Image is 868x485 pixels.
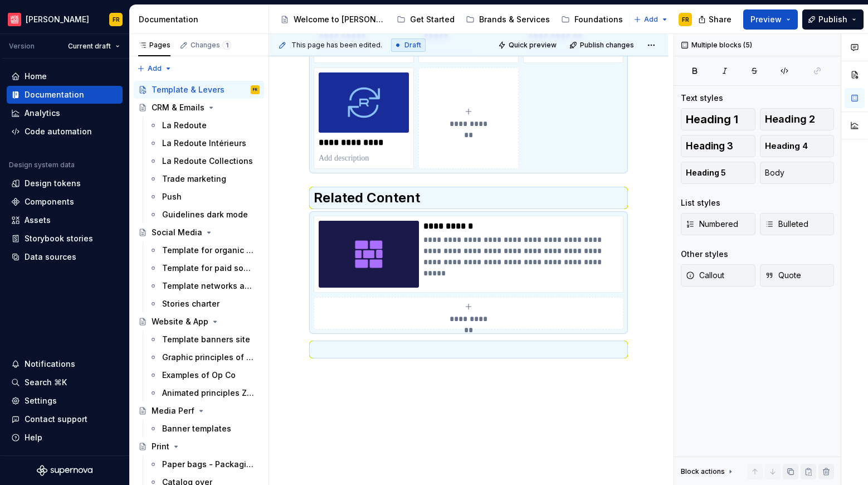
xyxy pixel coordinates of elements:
span: Publish changes [580,41,634,50]
a: Social Media [134,224,264,241]
div: Block actions [681,464,735,479]
div: Notifications [25,358,75,370]
a: Animated principles Zsa Op Co [144,384,264,402]
span: Preview [750,14,782,25]
div: Help [25,432,42,443]
a: Graphic principles of Op Co [144,348,264,366]
div: Page tree [276,8,628,31]
a: Get Started [392,11,459,28]
a: Welcome to [PERSON_NAME] [276,11,390,28]
div: Other styles [681,249,728,260]
a: Settings [7,392,123,410]
div: La Redoute Collections [162,156,253,167]
button: Heading 1 [681,108,755,130]
button: Callout [681,264,755,287]
span: This page has been edited. [291,41,382,50]
img: f15b4b9a-d43c-4bd8-bdfb-9b20b89b7814.png [8,13,21,26]
div: Trade marketing [162,173,226,185]
div: Analytics [25,108,60,119]
span: Heading 3 [686,140,733,152]
button: Current draft [63,38,125,54]
button: Heading 2 [760,108,835,130]
div: Data sources [25,251,76,263]
button: Publish changes [566,37,639,53]
div: Push [162,191,182,202]
div: Welcome to [PERSON_NAME] [294,14,386,25]
div: Changes [191,41,231,50]
div: Template for organic social networks [162,245,254,256]
h2: Related Content [314,189,623,207]
div: Version [9,42,35,51]
img: 5c82d92a-1234-4578-9061-ee31b559f0b0.png [319,221,419,288]
img: 8723281f-6219-443c-a558-a11fc5dedeef.png [319,72,409,133]
div: Search ⌘K [25,377,67,388]
a: Print [134,438,264,455]
span: Publish [818,14,847,25]
span: Add [148,64,162,73]
span: Bulleted [765,219,808,230]
a: Paper bags - Packaging [144,455,264,473]
div: Block actions [681,467,725,476]
a: Banner templates [144,420,264,438]
a: Home [7,67,123,85]
a: Website & App [134,313,264,331]
a: Data sources [7,248,123,266]
a: CRM & Emails [134,99,264,117]
div: [PERSON_NAME] [26,14,89,25]
a: Template banners site [144,331,264,348]
div: Storybook stories [25,233,93,244]
div: Paper bags - Packaging [162,459,254,470]
div: Contact support [25,414,87,425]
a: Media Perf [134,402,264,420]
button: [PERSON_NAME]FR [2,7,127,31]
span: Add [644,15,658,24]
div: Design tokens [25,178,81,189]
span: 1 [222,41,231,50]
span: Heading 2 [765,114,815,125]
a: Brands & Services [461,11,554,28]
div: Stories charter [162,298,220,309]
div: La Redoute Intérieurs [162,138,246,149]
a: Assets [7,211,123,229]
button: Help [7,429,123,447]
svg: Supernova Logo [37,465,92,476]
button: Preview [743,9,798,30]
a: Stories charter [144,295,264,313]
a: Design tokens [7,174,123,192]
a: Components [7,193,123,211]
a: Trade marketing [144,170,264,188]
div: Documentation [139,14,264,25]
div: Foundations [574,14,623,25]
button: Heading 4 [760,135,835,157]
div: Examples of Op Co [162,370,236,381]
div: Assets [25,215,51,226]
div: Get Started [410,14,455,25]
a: Guidelines dark mode [144,206,264,224]
span: Quick preview [509,41,557,50]
span: Share [709,14,732,25]
button: Quick preview [495,37,562,53]
div: Print [152,441,169,452]
a: La Redoute Intérieurs [144,134,264,152]
button: Body [760,162,835,184]
a: Code automation [7,123,123,140]
div: Guidelines dark mode [162,209,248,220]
a: Template for organic social networks [144,241,264,259]
div: Code automation [25,126,92,137]
a: La Redoute Collections [144,152,264,170]
div: Social Media [152,227,202,238]
button: Search ⌘K [7,374,123,391]
span: Numbered [686,219,738,230]
button: Heading 5 [681,162,755,184]
a: Push [144,188,264,206]
button: Quote [760,264,835,287]
a: Template & LeversFR [134,81,264,99]
div: Template banners site [162,334,250,345]
div: Design system data [9,161,75,169]
div: Pages [138,41,170,50]
span: Heading 1 [686,114,738,125]
div: Graphic principles of Op Co [162,352,254,363]
div: Banner templates [162,423,231,434]
button: Heading 3 [681,135,755,157]
div: Template & Levers [152,84,225,95]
